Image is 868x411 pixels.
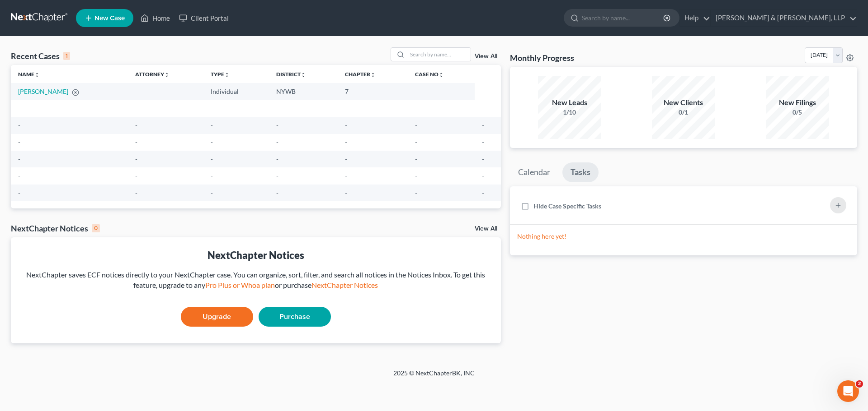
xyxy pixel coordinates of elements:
[63,52,70,60] div: 1
[92,224,100,232] div: 0
[211,71,230,78] a: Typeunfold_more
[415,138,417,146] span: -
[415,189,417,197] span: -
[18,88,68,95] a: [PERSON_NAME]
[652,97,715,108] div: New Clients
[766,97,829,108] div: New Filings
[680,10,710,26] a: Help
[510,162,558,182] a: Calendar
[415,105,417,112] span: -
[18,248,494,262] div: NextChapter Notices
[276,138,278,146] span: -
[18,270,494,291] div: NextChapter saves ECF notices directly to your NextChapter case. You can organize, sort, filter, ...
[301,72,306,78] i: unfold_more
[415,155,417,163] span: -
[135,105,137,112] span: -
[205,281,275,289] a: Pro Plus or Whoa plan
[211,189,213,197] span: -
[135,189,137,197] span: -
[94,15,125,22] span: New Case
[136,10,175,26] a: Home
[164,72,170,78] i: unfold_more
[415,121,417,129] span: -
[211,172,213,180] span: -
[370,72,376,78] i: unfold_more
[345,121,347,129] span: -
[533,202,601,210] span: Hide Case Specific Tasks
[211,105,213,112] span: -
[18,138,20,146] span: -
[538,108,601,117] div: 1/10
[482,155,484,163] span: -
[135,155,137,163] span: -
[276,172,278,180] span: -
[345,138,347,146] span: -
[135,121,137,129] span: -
[276,71,306,78] a: Districtunfold_more
[11,51,70,61] div: Recent Cases
[345,71,376,78] a: Chapterunfold_more
[11,223,100,234] div: NextChapter Notices
[18,155,20,163] span: -
[175,10,233,26] a: Client Portal
[311,281,378,289] a: NextChapter Notices
[135,172,137,180] span: -
[482,172,484,180] span: -
[18,105,20,112] span: -
[211,121,213,129] span: -
[766,108,829,117] div: 0/5
[176,369,692,385] div: 2025 © NextChapterBK, INC
[345,189,347,197] span: -
[181,307,253,327] a: Upgrade
[538,97,601,108] div: New Leads
[482,121,484,129] span: -
[338,83,408,100] td: 7
[837,380,859,402] iframe: Intercom live chat
[224,72,230,78] i: unfold_more
[276,121,278,129] span: -
[211,155,213,163] span: -
[34,72,40,78] i: unfold_more
[135,138,137,146] span: -
[856,380,863,388] span: 2
[562,162,599,182] a: Tasks
[482,105,484,112] span: -
[475,53,497,60] a: View All
[345,172,347,180] span: -
[482,189,484,197] span: -
[517,232,850,241] p: Nothing here yet!
[135,71,170,78] a: Attorneyunfold_more
[407,48,471,61] input: Search by name...
[276,105,278,112] span: -
[18,172,20,180] span: -
[345,155,347,163] span: -
[269,83,338,100] td: NYWB
[18,189,20,197] span: -
[582,9,665,26] input: Search by name...
[259,307,331,327] a: Purchase
[711,10,857,26] a: [PERSON_NAME] & [PERSON_NAME], LLP
[18,121,20,129] span: -
[276,189,278,197] span: -
[482,138,484,146] span: -
[203,83,269,100] td: Individual
[652,108,715,117] div: 0/1
[475,226,497,232] a: View All
[415,71,444,78] a: Case Nounfold_more
[439,72,444,78] i: unfold_more
[276,155,278,163] span: -
[415,172,417,180] span: -
[211,138,213,146] span: -
[345,105,347,112] span: -
[18,71,40,78] a: Nameunfold_more
[510,52,574,63] h3: Monthly Progress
